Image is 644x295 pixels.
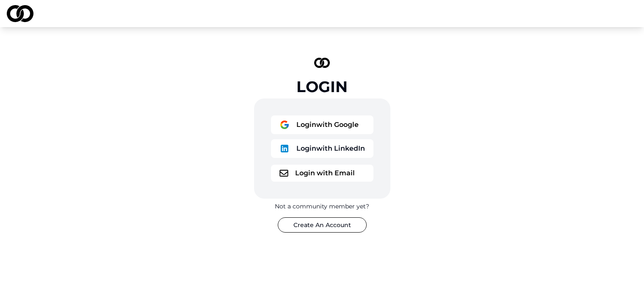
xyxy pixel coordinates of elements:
[279,170,288,177] img: logo
[7,5,33,22] img: logo
[278,217,367,233] button: Create An Account
[275,202,369,211] div: Not a community member yet?
[271,139,373,158] button: logoLoginwith LinkedIn
[279,120,290,130] img: logo
[314,58,330,68] img: logo
[271,115,373,134] button: logoLoginwith Google
[271,165,373,182] button: logoLogin with Email
[296,78,348,95] div: Login
[279,143,290,154] img: logo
